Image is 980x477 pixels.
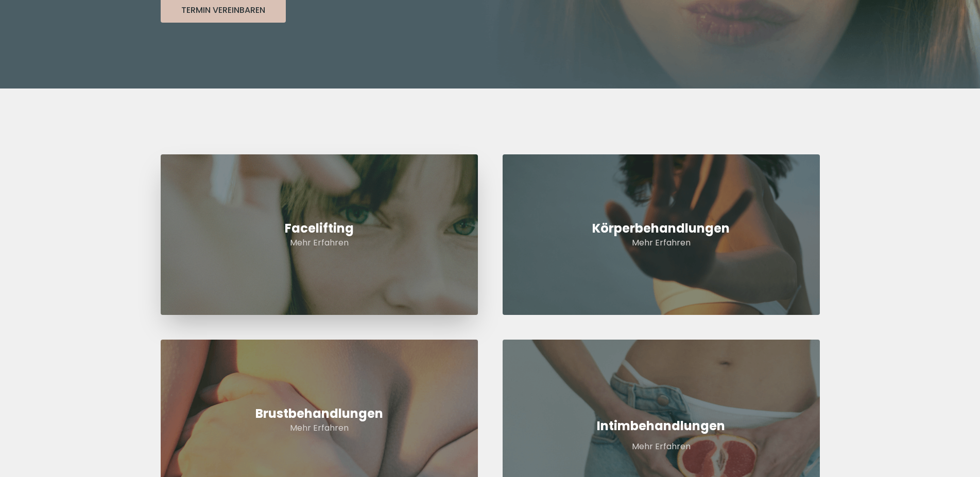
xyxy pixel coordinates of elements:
h5: Intimbehandlungen [503,418,820,434]
h4: Brustbehandlungen [161,405,478,422]
h3: Körperbehandlungen [503,220,820,237]
a: KörperbehandlungenMehr Erfahren [503,154,820,315]
p: Mehr Erfahren [161,237,478,249]
h2: Facelifting [161,220,478,237]
p: Mehr Erfahren [161,422,478,434]
a: FaceliftingMehr Erfahren [161,154,478,315]
p: Mehr Erfahren [503,237,820,249]
p: Mehr Erfahren [503,440,820,453]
